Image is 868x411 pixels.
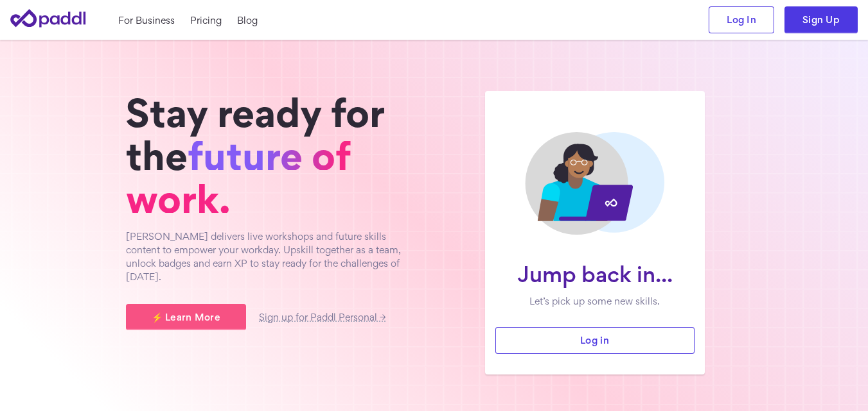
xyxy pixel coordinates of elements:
a: Sign up for Paddl Personal → [259,314,385,322]
a: Log in [495,327,695,354]
a: Log In [709,6,774,33]
span: future of work. [126,141,351,213]
a: ⚡ Learn More [126,304,246,331]
a: Sign Up [784,6,858,33]
h1: Stay ready for the [126,91,421,221]
a: Pricing [190,13,222,27]
a: Blog [237,13,258,27]
a: For Business [118,13,175,27]
h1: Jump back in... [506,263,684,285]
p: Let’s pick up some new skills. [506,294,684,308]
p: [PERSON_NAME] delivers live workshops and future skills content to empower your workday. Upskill ... [126,230,421,283]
